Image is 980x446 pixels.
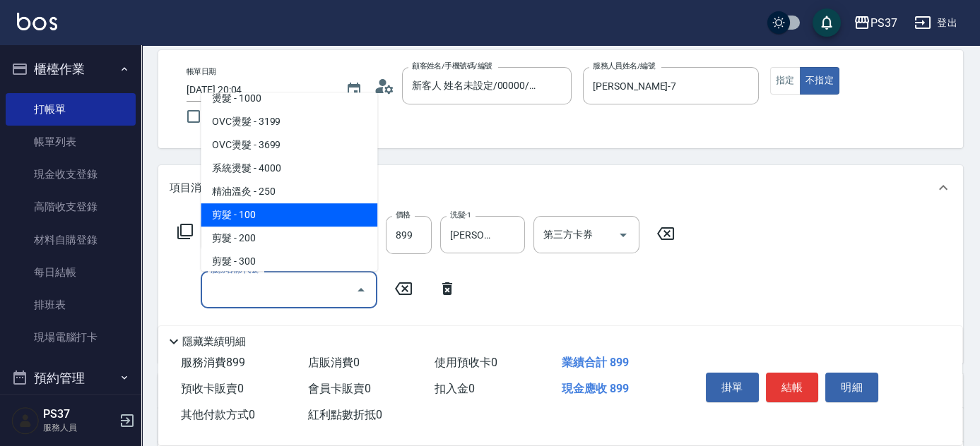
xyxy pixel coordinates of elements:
span: 剪髮 - 300 [201,250,377,273]
span: 精油溫灸 - 250 [201,180,377,203]
label: 洗髮-1 [450,210,471,220]
span: 剪髮 - 200 [201,227,377,250]
a: 材料自購登錄 [6,224,136,256]
a: 每日結帳 [6,256,136,289]
input: YYYY/MM/DD hh:mm [187,78,331,102]
span: 服務消費 899 [181,356,245,369]
button: Close [350,279,372,301]
a: 現金收支登錄 [6,158,136,191]
span: 業績合計 899 [562,356,629,369]
button: 預約管理 [6,360,136,397]
a: 打帳單 [6,93,136,126]
span: 現金應收 899 [562,382,629,395]
a: 高階收支登錄 [6,191,136,223]
span: OVC燙髮 - 3699 [201,133,377,157]
label: 價格 [396,210,411,220]
label: 顧客姓名/手機號碼/編號 [412,61,492,71]
p: 項目消費 [170,181,212,195]
h5: PS37 [43,407,115,421]
span: 使用預收卡 0 [435,356,497,369]
button: 登出 [909,10,963,36]
span: 預收卡販賣 0 [181,382,244,395]
button: 明細 [825,373,878,402]
p: 服務人員 [43,421,115,434]
label: 服務人員姓名/編號 [593,61,655,71]
span: 其他付款方式 0 [181,408,255,421]
button: 不指定 [800,67,839,95]
a: 排班表 [6,289,136,321]
div: PS37 [870,14,897,32]
span: 紅利點數折抵 0 [308,408,382,421]
span: 扣入金 0 [435,382,475,395]
p: 隱藏業績明細 [182,334,246,349]
div: 項目消費 [158,165,963,210]
button: PS37 [848,8,903,37]
button: Open [612,224,634,246]
button: 櫃檯作業 [6,51,136,88]
button: Choose date, selected date is 2025-09-21 [337,73,371,107]
button: 結帳 [766,373,819,402]
a: 帳單列表 [6,126,136,158]
button: save [813,8,841,37]
button: 指定 [770,67,801,95]
span: 店販消費 0 [308,356,360,369]
span: OVC燙髮 - 3199 [201,110,377,133]
img: Logo [17,13,57,30]
span: 會員卡販賣 0 [308,382,371,395]
a: 現場電腦打卡 [6,321,136,354]
button: 掛單 [706,373,759,402]
span: 剪髮 - 100 [201,203,377,227]
span: 燙髮 - 1000 [201,87,377,110]
img: Person [11,406,40,435]
label: 帳單日期 [187,66,216,77]
span: 系統燙髮 - 4000 [201,157,377,180]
